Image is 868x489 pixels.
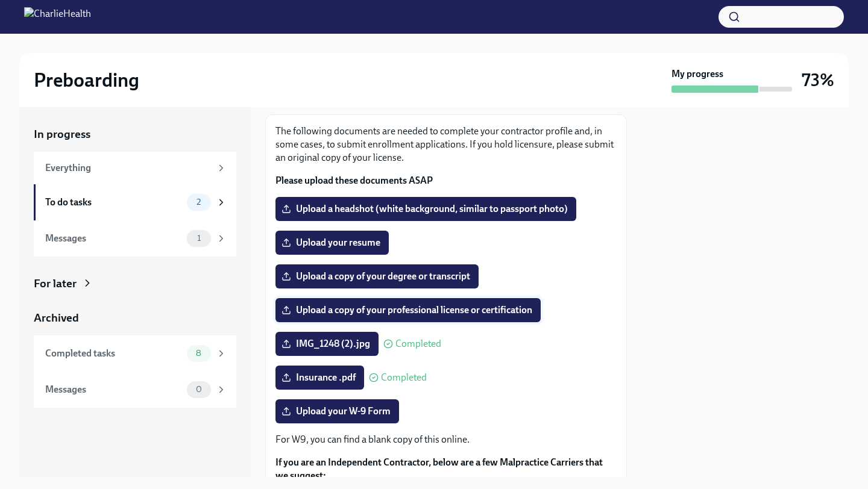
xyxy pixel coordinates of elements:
[189,349,209,358] span: 8
[275,264,479,288] label: Upload a copy of your degree or transcript
[275,456,603,481] strong: If you are an Independent Contractor, below are a few Malpractice Carriers that we suggest:
[284,270,470,282] span: Upload a copy of your degree or transcript
[671,67,723,81] strong: My progress
[190,234,208,243] span: 1
[284,338,370,350] span: IMG_1248 (2).jpg
[189,385,209,394] span: 0
[284,405,391,417] span: Upload your W-9 Form
[34,152,236,184] a: Everything
[34,335,236,372] a: Completed tasks8
[34,372,236,408] a: Messages0
[189,198,208,207] span: 2
[284,237,380,249] span: Upload your resume
[275,298,541,322] label: Upload a copy of your professional license or certification
[34,184,236,220] a: To do tasks2
[34,220,236,257] a: Messages1
[275,231,389,255] label: Upload your resume
[24,7,91,26] img: CharlieHealth
[275,125,617,164] p: The following documents are needed to complete your contractor profile and, in some cases, to sub...
[284,203,568,215] span: Upload a headshot (white background, similar to passport photo)
[802,69,834,91] h3: 73%
[45,347,182,360] div: Completed tasks
[275,366,364,390] label: Insurance .pdf
[45,196,182,209] div: To do tasks
[381,373,427,382] span: Completed
[45,232,182,245] div: Messages
[275,332,379,356] label: IMG_1248 (2).jpg
[275,399,399,423] label: Upload your W-9 Form
[395,339,441,349] span: Completed
[34,310,236,326] a: Archived
[34,126,236,142] a: In progress
[45,161,211,175] div: Everything
[284,304,532,316] span: Upload a copy of your professional license or certification
[275,433,617,446] p: For W9, you can find a blank copy of this online.
[275,175,433,186] strong: Please upload these documents ASAP
[34,68,139,92] h2: Preboarding
[45,383,182,396] div: Messages
[275,197,576,221] label: Upload a headshot (white background, similar to passport photo)
[284,372,356,384] span: Insurance .pdf
[34,276,236,291] a: For later
[34,276,77,291] div: For later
